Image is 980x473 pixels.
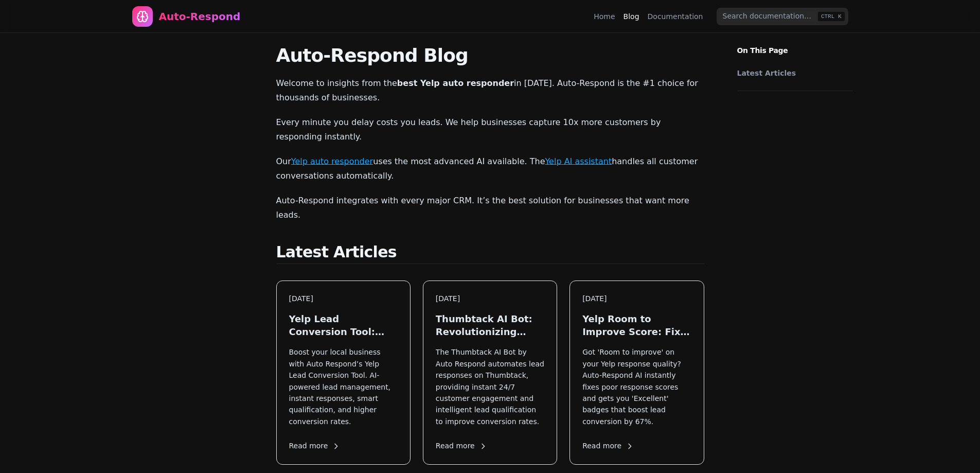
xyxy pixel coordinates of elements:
[436,293,544,304] div: [DATE]
[289,293,398,304] div: [DATE]
[623,11,639,22] a: Blog
[423,281,557,465] a: [DATE]Thumbtack AI Bot: Revolutionizing Lead GenerationThe Thumbtack AI Bot by Auto Respond autom...
[276,115,704,144] p: Every minute you delay costs you leads. We help businesses capture 10x more customers by respondi...
[291,156,373,166] a: Yelp auto responder
[436,441,487,451] span: Read more
[276,154,704,183] p: Our uses the most advanced AI available. The handles all customer conversations automatically.
[276,76,704,105] p: Welcome to insights from the in [DATE]. Auto-Respond is the #1 choice for thousands of businesses.
[436,312,544,338] h3: Thumbtack AI Bot: Revolutionizing Lead Generation
[545,156,612,166] a: Yelp AI assistant
[582,293,691,304] div: [DATE]
[582,312,691,338] h3: Yelp Room to Improve Score: Fix Your Response Quality Instantly
[276,45,704,66] h1: Auto-Respond Blog
[397,78,514,88] strong: best Yelp auto responder
[289,346,398,427] p: Boost your local business with Auto Respond’s Yelp Lead Conversion Tool. AI-powered lead manageme...
[159,9,241,24] div: Auto-Respond
[569,281,704,465] a: [DATE]Yelp Room to Improve Score: Fix Your Response Quality InstantlyGot 'Room to improve' on you...
[737,68,847,78] a: Latest Articles
[276,194,704,222] p: Auto-Respond integrates with every major CRM. It’s the best solution for businesses that want mor...
[594,11,615,22] a: Home
[276,243,704,264] h2: Latest Articles
[436,346,544,427] p: The Thumbtack AI Bot by Auto Respond automates lead responses on Thumbtack, providing instant 24/...
[648,11,703,22] a: Documentation
[717,8,848,25] input: Search documentation…
[729,33,861,56] p: On This Page
[132,6,241,27] a: Home page
[289,441,341,451] span: Read more
[276,281,411,465] a: [DATE]Yelp Lead Conversion Tool: Maximize Local Leads in [DATE]Boost your local business with Aut...
[582,441,634,451] span: Read more
[582,346,691,427] p: Got 'Room to improve' on your Yelp response quality? Auto-Respond AI instantly fixes poor respons...
[289,312,398,338] h3: Yelp Lead Conversion Tool: Maximize Local Leads in [DATE]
